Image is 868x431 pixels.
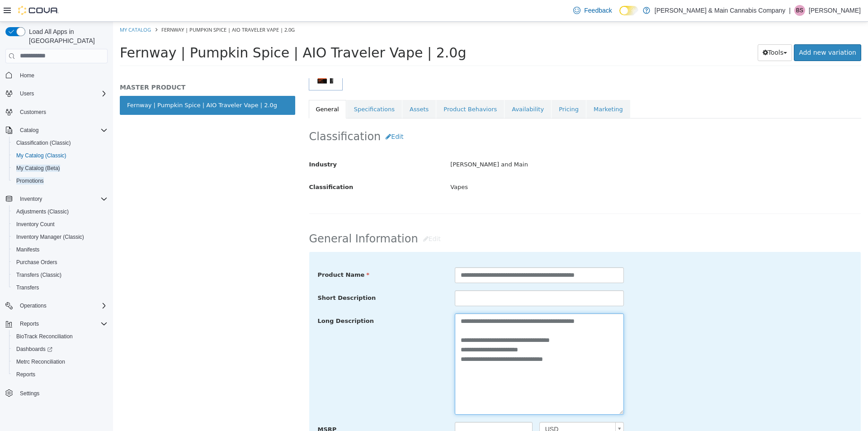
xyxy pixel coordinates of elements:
[13,219,58,230] a: Inventory Count
[9,343,111,355] a: Dashboards
[9,218,111,231] button: Inventory Count
[16,106,108,118] span: Customers
[2,317,111,330] button: Reports
[13,282,42,293] a: Transfers
[16,246,39,253] span: Manifests
[9,231,111,243] button: Inventory Manager (Classic)
[789,5,791,16] p: |
[16,284,39,291] span: Transfers
[13,369,108,380] span: Reports
[205,250,257,256] span: Product Name
[13,150,70,161] a: My Catalog (Classic)
[2,105,111,118] button: Customers
[2,87,111,100] button: Users
[9,368,111,381] button: Reports
[2,299,111,312] button: Operations
[20,195,42,203] span: Inventory
[16,387,108,398] span: Settings
[2,69,111,82] button: Home
[13,257,61,268] a: Purchase Orders
[809,5,861,16] p: [PERSON_NAME]
[20,127,38,134] span: Catalog
[9,137,111,149] button: Classification (Classic)
[13,244,108,255] span: Manifests
[13,270,65,280] a: Transfers (Classic)
[9,205,111,218] button: Adjustments (Classic)
[16,88,108,99] span: Users
[330,158,755,174] div: Vapes
[234,78,289,97] a: Specifications
[16,300,50,311] button: Operations
[16,194,46,204] button: Inventory
[13,150,108,161] span: My Catalog (Classic)
[16,125,108,136] span: Catalog
[2,124,111,137] button: Catalog
[16,208,69,215] span: Adjustments (Classic)
[13,344,56,355] a: Dashboards
[13,331,108,342] span: BioTrack Reconciliation
[13,344,108,355] span: Dashboards
[205,296,261,303] span: Long Description
[16,259,57,266] span: Purchase Orders
[196,162,241,169] span: Classification
[9,256,111,269] button: Purchase Orders
[205,273,263,279] span: Short Description
[196,78,233,97] a: General
[16,333,73,340] span: BioTrack Reconciliation
[323,78,391,97] a: Product Behaviors
[645,23,679,39] button: Tools
[13,137,108,148] span: Classification (Classic)
[16,194,108,204] span: Inventory
[655,5,785,16] p: [PERSON_NAME] & Main Cannabis Company
[16,233,84,241] span: Inventory Manager (Classic)
[16,165,60,172] span: My Catalog (Beta)
[13,219,108,230] span: Inventory Count
[13,175,47,186] a: Promotions
[16,125,42,136] button: Catalog
[13,232,88,242] a: Inventory Manager (Classic)
[9,175,111,187] button: Promotions
[289,78,323,97] a: Assets
[20,320,39,327] span: Reports
[16,177,44,185] span: Promotions
[268,107,295,123] button: Edit
[13,270,108,280] span: Transfers (Classic)
[16,318,42,329] button: Reports
[570,1,615,19] a: Feedback
[16,271,61,279] span: Transfers (Classic)
[426,400,511,416] a: USD
[18,6,59,15] img: Cova
[681,23,748,39] a: Add new variation
[7,5,38,11] a: My Catalog
[16,70,38,81] a: Home
[330,135,755,151] div: [PERSON_NAME] and Main
[9,355,111,368] button: Metrc Reconciliation
[205,404,224,411] span: MSRP
[13,331,76,342] a: BioTrack Reconciliation
[196,209,748,226] h2: General Information
[196,107,748,123] h2: Classification
[439,78,473,97] a: Pricing
[13,282,108,293] span: Transfers
[16,371,35,378] span: Reports
[7,23,353,39] span: Fernway | Pumpkin Spice | AIO Traveler Vape | 2.0g
[196,139,224,146] span: Industry
[20,390,39,397] span: Settings
[25,27,108,45] span: Load All Apps in [GEOGRAPHIC_DATA]
[16,152,66,159] span: My Catalog (Classic)
[796,5,803,16] span: BS
[2,386,111,399] button: Settings
[16,139,71,147] span: Classification (Classic)
[9,243,111,256] button: Manifests
[16,221,55,228] span: Inventory Count
[20,90,34,97] span: Users
[427,401,499,415] span: USD
[13,137,75,148] a: Classification (Classic)
[9,269,111,281] button: Transfers (Classic)
[13,356,108,367] span: Metrc Reconciliation
[20,72,34,79] span: Home
[13,163,64,174] a: My Catalog (Beta)
[20,302,47,309] span: Operations
[16,346,52,353] span: Dashboards
[473,78,517,97] a: Marketing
